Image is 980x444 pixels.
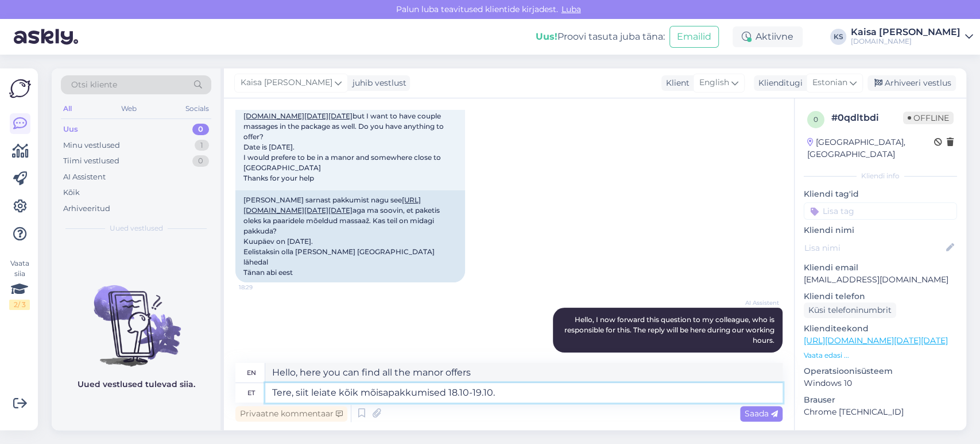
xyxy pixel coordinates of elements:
[804,224,957,236] p: Kliendi nimi
[661,77,690,89] div: Klient
[192,124,209,135] div: 0
[192,155,209,167] div: 0
[867,75,956,91] div: Arhiveeri vestlus
[265,383,783,403] textarea: Tere, siit leiate kõik mõisapakkumised 18.10-19.10
[733,26,803,47] div: Aktiivne
[804,274,957,286] p: [EMAIL_ADDRESS][DOMAIN_NAME]
[754,77,803,89] div: Klienditugi
[9,300,30,310] div: 2 / 3
[235,190,465,282] div: [PERSON_NAME] sarnast pakkumist nagu see aga ma soovin, et paketis oleks ka paaridele mõeldud mas...
[804,335,948,346] a: [URL][DOMAIN_NAME][DATE][DATE]
[63,171,106,183] div: AI Assistent
[804,430,957,440] div: [PERSON_NAME]
[903,112,954,124] span: Offline
[348,77,406,89] div: juhib vestlust
[699,76,729,89] span: English
[247,383,255,403] div: et
[239,283,282,292] span: 18:29
[812,76,847,89] span: Estonian
[63,140,120,151] div: Minu vestlused
[804,290,957,303] p: Kliendi telefon
[247,363,256,382] div: en
[804,303,896,318] div: Küsi telefoninumbrit
[241,76,332,89] span: Kaisa [PERSON_NAME]
[536,30,665,44] div: Proovi tasuta juba täna:
[814,115,818,124] span: 0
[804,242,944,254] input: Lisa nimi
[736,298,779,307] span: AI Assistent
[183,101,211,116] div: Socials
[669,26,719,48] button: Emailid
[804,365,957,377] p: Operatsioonisüsteem
[804,406,957,418] p: Chrome [TECHNICAL_ID]
[851,28,960,37] div: Kaisa [PERSON_NAME]
[804,350,957,361] p: Vaata edasi ...
[804,202,957,220] input: Lisa tag
[804,377,957,389] p: Windows 10
[804,323,957,335] p: Klienditeekond
[243,91,446,182] span: Hi I'm looking for an offer similar to this one but I want to have couple massages in the package...
[71,79,117,91] span: Otsi kliente
[63,155,119,167] div: Tiimi vestlused
[804,171,957,181] div: Kliendi info
[119,101,139,116] div: Web
[265,363,783,382] textarea: Hello, here you can find all the manor offers
[851,28,973,46] a: Kaisa [PERSON_NAME][DOMAIN_NAME]
[745,408,778,419] span: Saada
[564,315,776,345] span: Hello, I now forward this question to my colleague, who is responsible for this. The reply will b...
[851,37,960,46] div: [DOMAIN_NAME]
[235,406,347,422] div: Privaatne kommentaar
[536,31,557,42] b: Uus!
[9,78,31,99] img: Askly Logo
[830,29,846,45] div: KS
[52,265,220,368] img: No chats
[558,4,584,14] span: Luba
[63,203,110,215] div: Arhiveeritud
[804,262,957,274] p: Kliendi email
[804,188,957,200] p: Kliendi tag'id
[831,111,903,125] div: # 0qdltbdi
[807,136,934,160] div: [GEOGRAPHIC_DATA], [GEOGRAPHIC_DATA]
[110,223,163,234] span: Uued vestlused
[61,101,74,116] div: All
[78,378,195,391] p: Uued vestlused tulevad siia.
[63,124,78,135] div: Uus
[195,140,209,151] div: 1
[63,187,80,198] div: Kõik
[9,258,30,310] div: Vaata siia
[804,394,957,406] p: Brauser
